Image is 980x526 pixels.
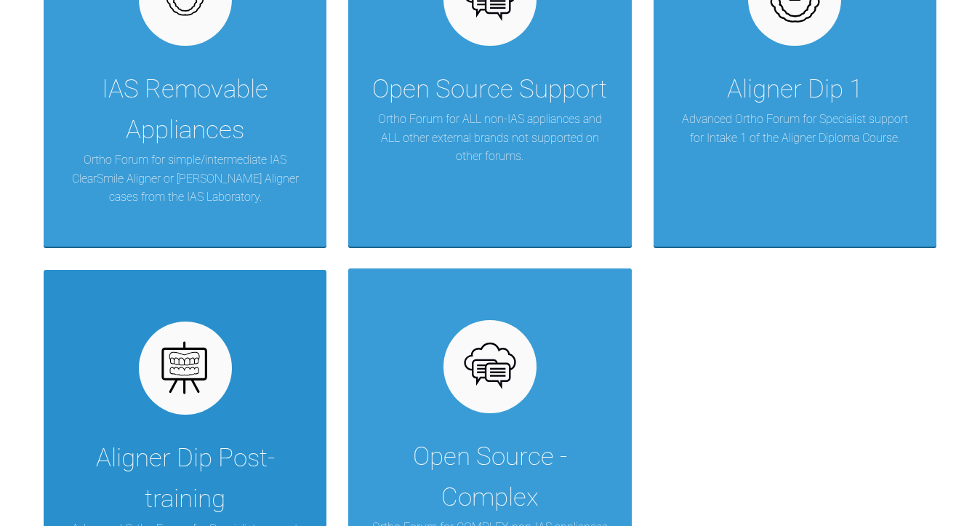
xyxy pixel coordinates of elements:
[462,339,518,395] img: opensource.6e495855.svg
[65,438,305,519] div: Aligner Dip Post-training
[157,340,213,397] img: aligner-diploma.90870aee.svg
[727,69,863,110] div: Aligner Dip 1
[65,151,305,207] p: Ortho Forum for simple/intermediate IAS ClearSmile Aligner or [PERSON_NAME] Aligner cases from th...
[370,437,609,518] div: Open Source - Complex
[372,69,607,110] div: Open Source Support
[370,110,609,166] p: Ortho Forum for ALL non-IAS appliances and ALL other external brands not supported on other forums.
[675,110,915,147] p: Advanced Ortho Forum for Specialist support for Intake 1 of the Aligner Diploma Course.
[65,69,305,151] div: IAS Removable Appliances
